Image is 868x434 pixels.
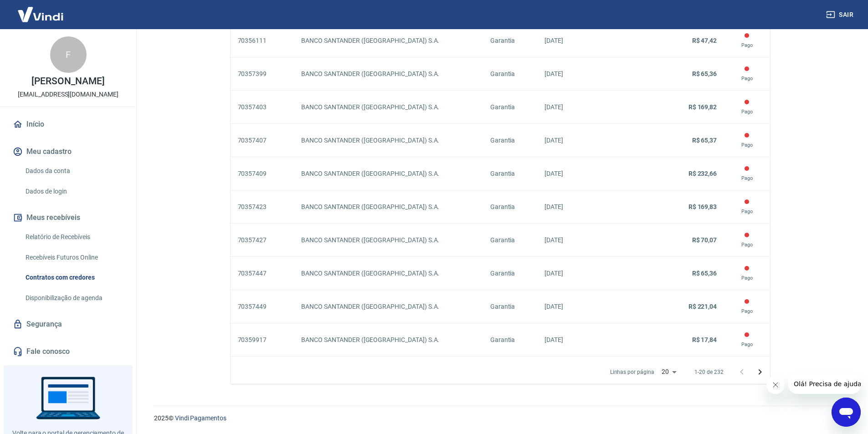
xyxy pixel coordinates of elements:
p: Pago [731,208,762,216]
p: [DATE] [544,169,628,179]
div: 20 [658,365,680,378]
iframe: Mensagem da empresa [788,374,861,394]
p: Pago [731,307,762,316]
p: BANCO SANTANDER ([GEOGRAPHIC_DATA]) S.A. [301,136,475,145]
a: Vindi Pagamentos [175,414,226,422]
p: BANCO SANTANDER ([GEOGRAPHIC_DATA]) S.A. [301,335,475,345]
p: Garantia [490,302,530,311]
p: BANCO SANTANDER ([GEOGRAPHIC_DATA]) S.A. [301,202,475,212]
p: BANCO SANTANDER ([GEOGRAPHIC_DATA]) S.A. [301,169,475,179]
div: Este contrato já foi pago e os valores foram direcionados para o beneficiário do contrato. [731,164,762,183]
p: Pago [731,141,762,149]
div: Este contrato já foi pago e os valores foram direcionados para o beneficiário do contrato. [731,65,762,83]
p: [PERSON_NAME] [31,77,104,86]
p: 70359917 [238,335,287,345]
p: 70356111 [238,36,287,46]
strong: R$ 232,66 [688,170,717,177]
a: Dados de login [22,182,125,201]
button: Próxima página [751,363,769,381]
button: Sair [824,6,857,23]
div: Este contrato já foi pago e os valores foram direcionados para o beneficiário do contrato. [731,131,762,149]
p: Garantia [490,335,530,345]
p: [EMAIL_ADDRESS][DOMAIN_NAME] [18,90,118,99]
div: Este contrato já foi pago e os valores foram direcionados para o beneficiário do contrato. [731,231,762,249]
p: [DATE] [544,36,628,46]
p: BANCO SANTANDER ([GEOGRAPHIC_DATA]) S.A. [301,102,475,112]
p: 70357427 [238,235,287,245]
p: Linhas por página [610,368,654,376]
a: Dados da conta [22,162,125,180]
button: Meus recebíveis [11,208,125,228]
p: BANCO SANTANDER ([GEOGRAPHIC_DATA]) S.A. [301,302,475,311]
a: Início [11,114,125,134]
a: Contratos com credores [22,268,125,287]
strong: R$ 169,83 [688,203,717,210]
p: Pago [731,75,762,83]
p: BANCO SANTANDER ([GEOGRAPHIC_DATA]) S.A. [301,235,475,245]
div: Este contrato já foi pago e os valores foram direcionados para o beneficiário do contrato. [731,198,762,216]
a: Fale conosco [11,342,125,362]
button: Meu cadastro [11,142,125,162]
p: Garantia [490,235,530,245]
p: [DATE] [544,269,628,278]
p: [DATE] [544,69,628,79]
strong: R$ 65,36 [692,70,717,77]
div: Este contrato já foi pago e os valores foram direcionados para o beneficiário do contrato. [731,264,762,282]
div: F [50,36,87,73]
p: [DATE] [544,235,628,245]
p: 1-20 de 232 [694,368,724,376]
a: Segurança [11,314,125,334]
p: BANCO SANTANDER ([GEOGRAPHIC_DATA]) S.A. [301,69,475,79]
p: 2025 © [154,414,846,423]
p: Pago [731,341,762,349]
p: Garantia [490,36,530,46]
p: Pago [731,174,762,183]
strong: R$ 70,07 [692,236,717,244]
p: 70357409 [238,169,287,179]
div: Este contrato já foi pago e os valores foram direcionados para o beneficiário do contrato. [731,297,762,316]
p: Pago [731,108,762,116]
strong: R$ 65,36 [692,270,717,277]
p: Pago [731,41,762,50]
p: Garantia [490,202,530,212]
span: Olá! Precisa de ajuda? [5,6,77,14]
p: [DATE] [544,335,628,345]
p: Garantia [490,136,530,145]
iframe: Fechar mensagem [766,376,785,394]
p: [DATE] [544,302,628,311]
p: 70357399 [238,69,287,79]
strong: R$ 169,82 [688,103,717,111]
div: Este contrato já foi pago e os valores foram direcionados para o beneficiário do contrato. [731,98,762,116]
strong: R$ 65,37 [692,137,717,144]
p: BANCO SANTANDER ([GEOGRAPHIC_DATA]) S.A. [301,269,475,278]
p: Pago [731,274,762,282]
p: Garantia [490,69,530,79]
p: 70357447 [238,269,287,278]
p: Pago [731,241,762,249]
p: 70357403 [238,102,287,112]
p: Garantia [490,169,530,179]
img: Vindi [11,0,70,28]
div: Este contrato já foi pago e os valores foram direcionados para o beneficiário do contrato. [731,331,762,349]
p: [DATE] [544,202,628,212]
a: Disponibilização de agenda [22,289,125,307]
a: Recebíveis Futuros Online [22,248,125,267]
strong: R$ 221,04 [688,303,717,310]
div: Este contrato já foi pago e os valores foram direcionados para o beneficiário do contrato. [731,31,762,50]
strong: R$ 47,42 [692,37,717,44]
p: 70357423 [238,202,287,212]
p: [DATE] [544,102,628,112]
p: Garantia [490,269,530,278]
iframe: Botão para abrir a janela de mensagens [832,398,861,427]
p: [DATE] [544,136,628,145]
p: BANCO SANTANDER ([GEOGRAPHIC_DATA]) S.A. [301,36,475,46]
a: Relatório de Recebíveis [22,228,125,246]
strong: R$ 17,84 [692,336,717,343]
p: 70357407 [238,136,287,145]
p: Garantia [490,102,530,112]
p: 70357449 [238,302,287,311]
